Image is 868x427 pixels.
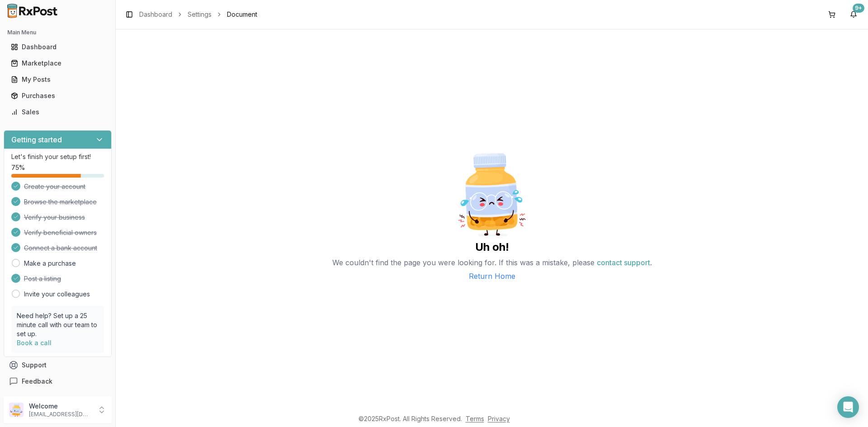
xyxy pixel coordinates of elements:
[4,72,112,87] button: My Posts
[24,244,97,253] span: Connect a bank account
[139,10,257,19] nav: breadcrumb
[597,254,650,271] button: contact support
[447,150,537,240] img: Sad Pill Bottle
[7,39,108,55] a: Dashboard
[488,415,510,422] a: Privacy
[11,108,104,117] div: Sales
[24,274,61,283] span: Post a listing
[227,10,257,19] span: Document
[7,29,108,36] h2: Main Menu
[139,10,172,19] a: Dashboard
[837,396,859,418] div: Open Intercom Messenger
[29,411,92,418] p: [EMAIL_ADDRESS][DOMAIN_NAME]
[9,403,24,417] img: User avatar
[24,213,85,222] span: Verify your business
[17,311,99,338] p: Need help? Set up a 25 minute call with our team to set up.
[29,402,92,411] p: Welcome
[24,197,97,206] span: Browse the marketplace
[4,89,112,103] button: Purchases
[24,290,90,299] a: Invite your colleagues
[7,71,108,88] a: My Posts
[11,75,104,84] div: My Posts
[4,357,112,373] button: Support
[469,271,515,282] a: Return Home
[853,4,864,13] div: 9+
[4,105,112,119] button: Sales
[332,254,652,271] p: We couldn't find the page you were looking for. If this was a mistake, please .
[17,339,52,347] a: Book a call
[466,415,484,422] a: Terms
[4,373,112,389] button: Feedback
[4,40,112,54] button: Dashboard
[11,152,104,161] p: Let's finish your setup first!
[7,88,108,104] a: Purchases
[11,91,104,100] div: Purchases
[7,55,108,71] a: Marketplace
[11,163,25,172] span: 75 %
[188,10,212,19] a: Settings
[4,4,61,18] img: RxPost Logo
[846,7,861,22] button: 9+
[11,42,104,52] div: Dashboard
[24,228,97,237] span: Verify beneficial owners
[24,259,76,268] a: Make a purchase
[11,134,62,145] h3: Getting started
[7,104,108,120] a: Sales
[475,240,509,254] h2: Uh oh!
[4,56,112,70] button: Marketplace
[11,59,104,68] div: Marketplace
[22,377,52,386] span: Feedback
[24,182,85,191] span: Create your account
